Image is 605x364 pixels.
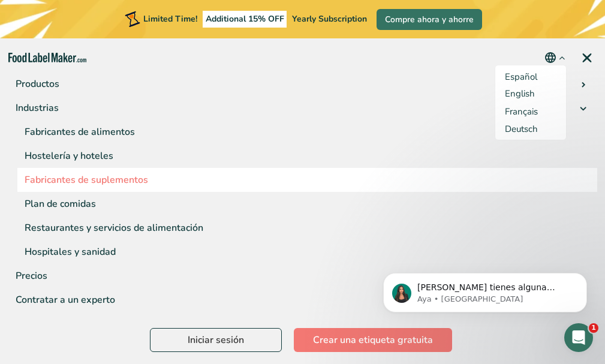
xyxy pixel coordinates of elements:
iframe: Intercom live chat [564,323,593,352]
a: Industrias [8,96,597,120]
a: Fabricantes de alimentos [17,120,597,144]
span: Español [505,71,537,83]
a: Language switcher : German [505,123,538,135]
a: Language switcher : French [505,106,538,118]
aside: Language selected: Spanish [505,70,556,135]
a: Compre ahora y ahorre [377,9,482,30]
a: Iniciar sesión [150,328,282,352]
span: 1 [589,323,598,333]
a: Hostelería y hoteles [17,144,597,168]
a: menu [567,38,605,77]
a: Plan de comidas [17,192,597,216]
span: Limited Time! [143,13,197,25]
span: Additional 15% OFF [203,11,287,28]
a: Fabricantes de suplementos [17,168,597,192]
span: Yearly Subscription [292,13,367,25]
a: Productos [8,72,597,96]
iframe: Intercom notifications mensaje [365,248,605,332]
a: Crear una etiqueta gratuita [294,328,452,352]
a: Precios [8,264,597,288]
a: Restaurantes y servicios de alimentación [17,216,597,240]
a: Hospitales y sanidad [17,240,597,264]
a: Contratar a un experto [8,288,597,312]
a: Language switcher : English [505,88,535,100]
